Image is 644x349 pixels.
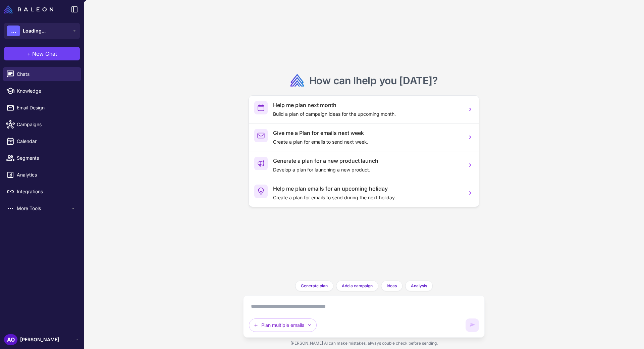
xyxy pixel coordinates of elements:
[273,110,462,118] p: Build a plan of campaign ideas for the upcoming month.
[32,50,57,58] span: New Chat
[4,23,80,39] button: ...Loading...
[273,157,462,165] h3: Generate a plan for a new product launch
[3,151,81,165] a: Segments
[17,171,76,179] span: Analytics
[4,334,17,345] div: AO
[3,117,81,132] a: Campaigns
[23,27,46,35] span: Loading...
[3,101,81,115] a: Email Design
[249,318,317,332] button: Plan multiple emails
[273,101,462,109] h3: Help me plan next month
[273,185,462,193] h3: Help me plan emails for an upcoming holiday
[17,70,76,78] span: Chats
[309,74,438,87] h2: How can I ?
[411,283,427,289] span: Analysis
[405,281,433,291] button: Analysis
[273,138,462,146] p: Create a plan for emails to send next week.
[17,188,76,195] span: Integrations
[336,281,378,291] button: Add a campaign
[4,5,56,13] a: Raleon Logo
[17,205,70,212] span: More Tools
[381,281,402,291] button: Ideas
[3,134,81,148] a: Calendar
[356,74,432,87] span: help you [DATE]
[17,138,76,145] span: Calendar
[17,121,76,128] span: Campaigns
[4,5,53,13] img: Raleon Logo
[3,67,81,81] a: Chats
[3,185,81,199] a: Integrations
[273,129,462,137] h3: Give me a Plan for emails next week
[3,84,81,98] a: Knowledge
[243,338,485,349] div: [PERSON_NAME] AI can make mistakes, always double check before sending.
[7,26,20,36] div: ...
[4,47,80,60] button: +New Chat
[3,168,81,182] a: Analytics
[273,194,462,201] p: Create a plan for emails to send during the next holiday.
[17,154,76,162] span: Segments
[20,336,59,343] span: [PERSON_NAME]
[273,166,462,173] p: Develop a plan for launching a new product.
[27,50,31,58] span: +
[17,87,76,95] span: Knowledge
[387,283,397,289] span: Ideas
[342,283,373,289] span: Add a campaign
[295,281,333,291] button: Generate plan
[301,283,328,289] span: Generate plan
[17,104,76,111] span: Email Design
